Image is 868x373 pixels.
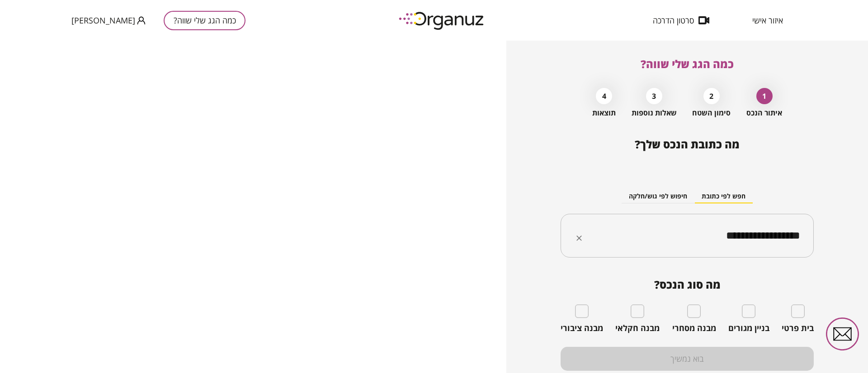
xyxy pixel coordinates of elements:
[592,109,616,117] span: תוצאות
[752,16,783,25] span: איזור אישי
[164,11,245,30] button: כמה הגג שלי שווה?
[703,88,720,104] div: 2
[392,8,492,33] img: logo
[739,16,797,25] button: איזור אישי
[672,323,716,333] span: מבנה מסחרי
[653,16,694,25] span: סרטון הדרכה
[746,109,782,117] span: איתור הנכס
[615,323,660,333] span: מבנה חקלאי
[639,16,723,25] button: סרטון הדרכה
[573,232,585,244] button: Clear
[632,109,677,117] span: שאלות נוספות
[641,56,734,71] span: כמה הגג שלי שווה?
[71,16,135,25] span: [PERSON_NAME]
[756,88,773,104] div: 1
[596,88,612,104] div: 4
[71,15,146,26] button: [PERSON_NAME]
[782,323,814,333] span: בית פרטי
[728,323,769,333] span: בניין מגורים
[692,109,731,117] span: סימון השטח
[622,190,694,203] button: חיפוש לפי גוש/חלקה
[646,88,662,104] div: 3
[561,278,814,291] span: מה סוג הנכס?
[635,137,740,152] span: מה כתובת הנכס שלך?
[561,323,603,333] span: מבנה ציבורי
[694,190,753,203] button: חפש לפי כתובת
